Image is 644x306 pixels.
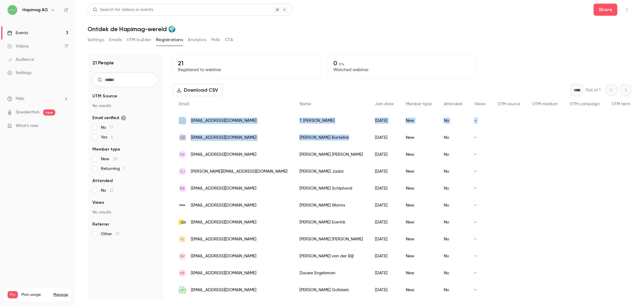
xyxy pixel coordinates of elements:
[179,117,186,125] img: kpnmail.nl
[369,265,400,282] div: [DATE]
[180,169,185,174] span: CJ
[180,270,185,276] span: DE
[293,248,369,265] div: [PERSON_NAME] van der Bijl
[88,35,104,45] button: Settings
[375,102,394,106] span: Join date
[101,156,118,162] span: New
[400,180,438,197] div: New
[191,236,256,243] span: [EMAIL_ADDRESS][DOMAIN_NAME]
[369,282,400,298] div: [DATE]
[498,102,520,106] span: UTM source
[179,286,186,294] img: kpnmail.nl
[92,178,113,184] span: Attended
[8,291,18,298] span: Pro
[178,67,316,73] p: Registered to webinar
[21,292,50,297] span: Plan usage
[400,214,438,231] div: New
[468,282,492,298] div: -
[92,93,117,99] span: UTM Source
[111,135,113,139] span: 4
[612,102,630,106] span: UTM term
[179,202,186,209] img: home.nl
[92,93,158,237] section: facet-groups
[468,197,492,214] div: -
[191,287,256,293] span: [EMAIL_ADDRESS][DOMAIN_NAME]
[293,129,369,146] div: [PERSON_NAME] Bartelink
[444,102,462,106] span: Attended
[438,265,468,282] div: No
[468,146,492,163] div: -
[333,67,471,73] p: Watched webinar
[92,115,126,121] span: Email verified
[468,248,492,265] div: -
[438,248,468,265] div: No
[293,112,369,129] div: T [PERSON_NAME]
[179,219,186,226] img: vennegoorweerselo.nl
[400,129,438,146] div: New
[438,282,468,298] div: No
[400,112,438,129] div: New
[179,102,189,106] span: Email
[438,163,468,180] div: No
[43,109,55,116] span: new
[369,214,400,231] div: [DATE]
[339,62,344,66] span: 0 %
[438,146,468,163] div: No
[400,163,438,180] div: New
[400,282,438,298] div: New
[101,166,125,172] span: Returning
[369,129,400,146] div: [DATE]
[123,167,125,171] span: 1
[116,232,119,236] span: 21
[92,200,104,206] span: Views
[468,163,492,180] div: -
[191,270,256,276] span: [EMAIL_ADDRESS][DOMAIN_NAME]
[369,146,400,163] div: [DATE]
[400,146,438,163] div: New
[369,112,400,129] div: [DATE]
[438,112,468,129] div: No
[92,221,109,227] span: Referrer
[369,231,400,248] div: [DATE]
[468,214,492,231] div: -
[400,248,438,265] div: New
[293,231,369,248] div: [PERSON_NAME] [PERSON_NAME]
[468,112,492,129] div: -
[7,57,34,63] div: Audience
[438,129,468,146] div: No
[101,231,119,237] span: Other
[468,180,492,197] div: -
[180,253,185,259] span: Sv
[188,35,207,45] button: Analytics
[180,135,185,140] span: GB
[225,35,233,45] button: CTA
[8,5,17,15] img: Hapimag AG
[7,43,29,49] div: Videos
[180,236,184,242] span: EZ
[7,96,68,102] li: help-dropdown-opener
[101,134,113,140] span: Yes
[109,35,122,45] button: Emails
[293,197,369,214] div: [PERSON_NAME] Worms
[333,60,471,67] p: 0
[369,180,400,197] div: [DATE]
[191,219,256,226] span: [EMAIL_ADDRESS][DOMAIN_NAME]
[438,231,468,248] div: No
[468,265,492,282] div: -
[101,125,113,131] span: No
[400,265,438,282] div: New
[438,197,468,214] div: No
[110,188,113,193] span: 21
[93,7,153,13] div: Search for videos or events
[191,185,256,192] span: [EMAIL_ADDRESS][DOMAIN_NAME]
[113,157,118,161] span: 20
[300,102,311,106] span: Name
[88,25,632,33] h1: Ontdek de Hapimag-wereld 🌍
[369,197,400,214] div: [DATE]
[191,118,256,124] span: [EMAIL_ADDRESS][DOMAIN_NAME]
[127,35,151,45] button: UTM builder
[101,187,113,194] span: No
[468,231,492,248] div: -
[16,96,24,102] span: Help
[16,109,40,116] a: SpeakerHub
